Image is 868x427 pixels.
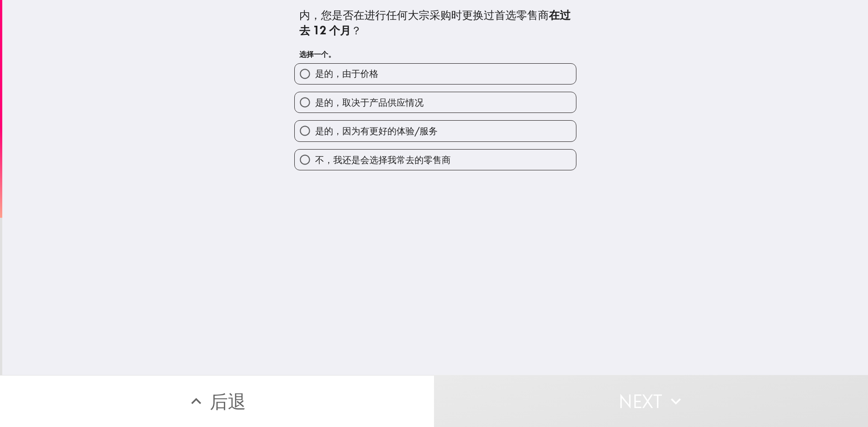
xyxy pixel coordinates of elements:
[315,125,438,137] span: 是的，因为有更好的体验/服务
[315,67,378,80] span: 是的，由于价格
[295,92,576,113] button: 是的，取决于产品供应情况
[434,375,868,427] button: Next
[295,121,576,141] button: 是的，因为有更好的体验/服务
[315,96,424,109] span: 是的，取决于产品供应情况
[295,150,576,170] button: 不，我还是会选择我常去的零售商
[295,64,576,84] button: 是的，由于价格
[299,8,571,37] b: 在过去 12 个月
[315,154,451,166] span: 不，我还是会选择我常去的零售商
[299,49,571,59] h6: 选择一个。
[299,8,571,38] div: 内，您是否在进行任何大宗采购时更换过首选零售商 ？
